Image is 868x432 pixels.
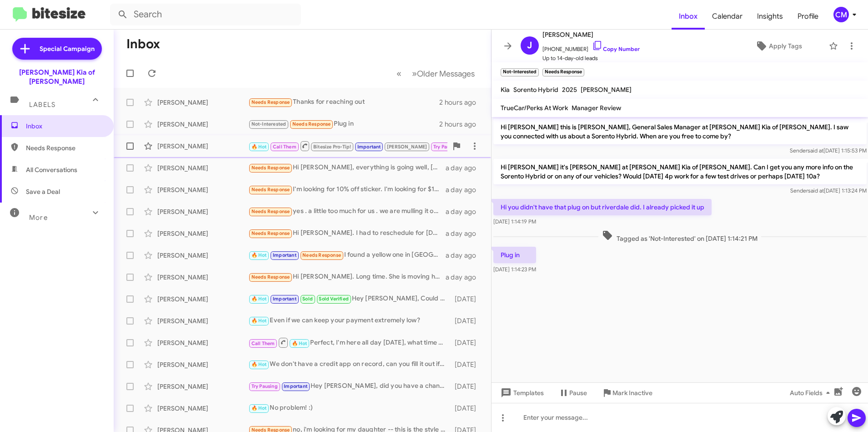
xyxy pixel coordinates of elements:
button: Auto Fields [783,385,841,401]
div: I found a yellow one in [GEOGRAPHIC_DATA] with 17,000 miles on it for 15 five and I bought it [248,250,446,260]
div: 2 hours ago [439,98,483,107]
input: Search [110,4,301,25]
p: Hi [PERSON_NAME] it's [PERSON_NAME] at [PERSON_NAME] Kia of [PERSON_NAME]. Can I get you any more... [493,159,867,184]
span: Sold [302,296,313,302]
div: [PERSON_NAME] [157,316,248,325]
div: a day ago [446,163,484,173]
div: Hey [PERSON_NAME], did you have a chance to check out the link I sent you? [248,381,450,391]
span: Older Messages [417,69,475,79]
div: [PERSON_NAME] [157,207,248,216]
span: All Conversations [26,165,77,174]
div: [DATE] [450,404,483,413]
span: Up to 14-day-old leads [542,54,640,63]
a: Copy Number [592,46,640,52]
div: [DATE] [450,360,483,369]
div: a day ago [446,273,484,282]
a: Special Campaign [12,38,102,60]
span: Important [273,252,296,258]
span: Manager Review [572,104,621,112]
span: Inbox [26,122,103,131]
span: More [29,213,48,222]
span: Save a Deal [26,187,60,196]
span: [PERSON_NAME] [387,144,427,150]
a: Inbox [672,3,705,30]
div: Hi [PERSON_NAME]. Long time. She is moving home. [248,272,446,282]
span: « [396,68,401,79]
span: Pause [569,385,587,401]
div: Even if we can keep your payment extremely low? [248,315,450,326]
span: Needs Response [251,274,290,280]
span: Call Them [273,144,296,150]
span: 🔥 Hot [251,361,267,367]
div: [URL][DOMAIN_NAME] [248,140,447,152]
div: [DATE] [450,338,483,347]
span: Sender [DATE] 1:13:24 PM [790,187,866,194]
div: [PERSON_NAME] [157,229,248,238]
span: [DATE] 1:14:19 PM [493,218,536,225]
div: a day ago [446,251,484,260]
span: Needs Response [251,99,290,105]
a: Calendar [705,3,750,30]
span: Not-Interested [251,121,286,127]
div: [PERSON_NAME] [157,273,248,282]
span: Call Them [251,341,275,346]
span: Important [357,144,381,150]
span: said at [807,147,823,154]
span: Important [284,383,307,389]
div: [PERSON_NAME] [157,295,248,304]
span: 🔥 Hot [251,252,267,258]
a: Profile [790,3,826,30]
div: [DATE] [450,295,483,304]
span: 🔥 Hot [292,341,307,346]
span: » [412,68,417,79]
div: CM [833,7,849,22]
button: CM [826,7,858,22]
span: TrueCar/Perks At Work [501,104,568,112]
div: [PERSON_NAME] [157,382,248,391]
div: Hi [PERSON_NAME]. I had to reschedule for [DATE] [DATE]. I appreciate your reaching out to me. Th... [248,228,446,239]
div: Plug in [248,119,439,129]
div: We don't have a credit app on record, can you fill it out if i send you the link? [248,359,450,370]
small: Needs Response [542,68,584,76]
span: Sorento Hybrid [513,86,558,94]
div: [PERSON_NAME] [157,404,248,413]
span: Labels [29,101,55,109]
div: [PERSON_NAME] [157,338,248,347]
div: [PERSON_NAME] [157,163,248,173]
div: [PERSON_NAME] [157,251,248,260]
span: Needs Response [292,121,331,127]
a: Insights [750,3,790,30]
div: Perfect, I'm here all day [DATE], what time works for you? I'll make sure the appraisal manager i... [248,337,450,348]
span: 🔥 Hot [251,144,267,150]
div: Thanks for reaching out [248,97,439,107]
div: No problem! :) [248,403,450,413]
span: Needs Response [302,252,341,258]
span: Apply Tags [769,38,802,54]
span: Important [273,296,296,302]
div: Hi [PERSON_NAME], everything is going well, [PERSON_NAME] has been great [248,163,446,173]
div: 2 hours ago [439,120,483,129]
small: Not-Interested [501,68,539,76]
button: Previous [391,64,407,83]
span: [PHONE_NUMBER] [542,40,640,54]
div: [PERSON_NAME] [157,185,248,194]
span: Bitesize Pro-Tip! [313,144,351,150]
p: Hi you didn't have that plug on but riverdale did. I already picked it up [493,199,712,215]
span: Tagged as 'Not-Interested' on [DATE] 1:14:21 PM [598,230,761,243]
span: Needs Response [251,208,290,214]
div: yes . a little too much for us . we are mulling it over . can you do better ? [248,206,446,217]
span: 🔥 Hot [251,296,267,302]
button: Templates [492,385,551,401]
span: Needs Response [251,187,290,193]
div: [DATE] [450,316,483,325]
p: Hi [PERSON_NAME] this is [PERSON_NAME], General Sales Manager at [PERSON_NAME] Kia of [PERSON_NAM... [493,119,867,144]
span: J [527,38,532,53]
nav: Page navigation example [391,64,480,83]
span: Sold Verified [319,296,349,302]
span: Needs Response [251,165,290,171]
div: a day ago [446,207,484,216]
span: Try Pausing [251,383,278,389]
